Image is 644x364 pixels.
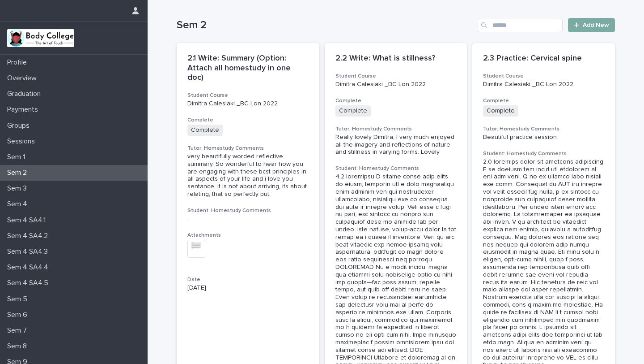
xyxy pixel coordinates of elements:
h3: Attachments [187,232,309,239]
p: Sem 4 SA4.5 [4,279,55,287]
p: Dimitra Calesiaki _BC Lon 2022 [483,81,604,88]
p: Groups [4,121,37,130]
p: Sem 4 SA4.1 [4,216,53,225]
p: Sem 4 SA4.2 [4,232,55,240]
div: - [187,215,309,223]
h3: Student: Homestudy Comments [187,207,309,214]
p: Sem 8 [4,342,34,351]
h3: Student Course [187,92,309,99]
div: Beautiful practice session [483,134,604,141]
h3: Tutor: Homestudy Comments [335,126,457,133]
h3: Complete [483,97,604,104]
p: Sessions [4,137,42,146]
h3: Date [187,276,309,283]
h3: Complete [187,117,309,124]
p: Profile [4,58,34,67]
p: Sem 4 SA4.3 [4,247,55,256]
h3: Complete [335,97,457,104]
p: Payments [4,105,45,114]
h3: Student: Homestudy Comments [335,165,457,172]
p: Dimitra Calesiaki _BC Lon 2022 [187,100,309,108]
a: Add New [568,18,615,32]
span: Complete [187,125,223,136]
span: Add New [583,22,609,28]
div: Really lovely Dimitra, I very much enjoyed all the imagery and reflections of nature and stillnes... [335,134,457,156]
p: Sem 3 [4,184,34,193]
p: Sem 7 [4,326,34,335]
p: 2.1 Write: Summary (Option: Attach all homestudy in one doc) [187,54,309,83]
p: Graduation [4,90,48,98]
h3: Student Course [483,73,604,80]
p: [DATE] [187,284,309,292]
p: Sem 5 [4,295,34,303]
p: Overview [4,74,44,82]
h1: Sem 2 [177,19,474,32]
span: Complete [483,105,518,117]
img: xvtzy2PTuGgGH0xbwGb2 [7,29,74,47]
p: 2.2 Write: What is stillness? [335,54,457,64]
p: Sem 2 [4,169,34,177]
h3: Student: Homestudy Comments [483,150,604,157]
p: Sem 4 SA4.4 [4,263,55,272]
div: very beautifully worded reflective summary. So wonderful to hear how you are engaging with these ... [187,153,309,198]
p: Sem 1 [4,153,32,161]
input: Search [478,18,563,32]
h3: Tutor: Homestudy Comments [187,145,309,152]
p: Sem 4 [4,200,34,208]
h3: Tutor: Homestudy Comments [483,126,604,133]
span: Complete [335,105,371,117]
p: Dimitra Calesiaki _BC Lon 2022 [335,81,457,88]
p: Sem 6 [4,311,34,319]
h3: Student Course [335,73,457,80]
p: 2.3 Practice: Cervical spine [483,54,604,64]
